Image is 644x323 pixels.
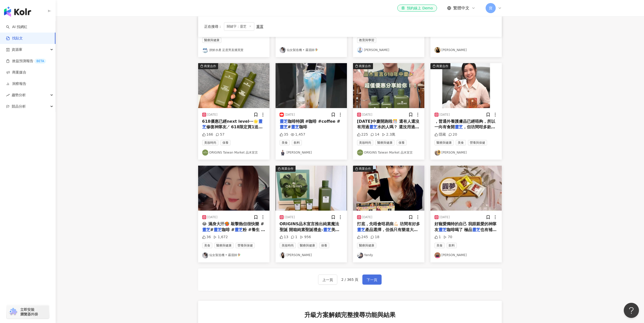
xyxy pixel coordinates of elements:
[204,64,216,69] div: 商業合作
[443,235,452,240] div: 70
[280,132,288,137] div: 35
[357,252,363,258] img: KOL Avatar
[280,252,343,258] a: KOL Avatar[PERSON_NAME]
[370,235,379,240] div: 18
[202,140,218,145] span: 美妝時尚
[322,277,333,283] span: 上一頁
[280,252,286,258] img: KOL Avatar
[448,132,457,137] div: 20
[365,227,418,232] span: 產品選擇，但係只有樂道大學
[440,113,450,117] div: [DATE]
[6,36,23,41] a: 找貼文
[367,277,377,283] span: 下一頁
[353,63,424,108] button: 商業合作
[353,63,424,108] img: post-image
[323,227,331,232] mark: 靈芝
[291,235,297,240] div: 1
[214,243,234,248] span: 醫療與健康
[202,227,210,232] mark: 靈芝
[447,243,457,248] span: 飲料
[401,6,433,11] div: 預約線上 Demo
[202,125,263,141] span: 修復神隊友.ᐟ 618限定買1送1 好禮拿不完🎁文末再送小禮物 💥No.1穩膚 ◤
[430,63,502,108] button: 商業合作
[235,227,243,232] mark: 靈芝
[397,5,437,12] a: 預約線上 Demo
[6,59,46,64] a: 效益預測報告BETA
[7,305,49,319] a: chrome extension立即安裝 瀏覽器外掛
[357,37,376,43] span: 教育與學習
[300,235,311,240] div: 956
[202,47,208,53] img: KOL Avatar
[202,132,213,137] div: 166
[202,221,264,226] span: 😂 滿身大汗🥵 敲擊熱但很快樂 #
[280,119,288,124] mark: 靈芝
[202,119,262,129] mark: 靈芝
[210,227,214,232] span: #
[280,140,290,145] span: 美食
[198,63,269,108] img: post-image
[430,63,502,108] img: post-image
[434,235,441,240] div: 1
[220,140,231,145] span: 保養
[236,243,255,248] span: 營養與保健
[357,132,368,137] div: 225
[624,303,639,318] iframe: Help Scout Beacon - Open
[298,243,317,248] span: 醫療與健康
[434,221,497,232] span: 好寵愛獨特的自己 我跟親愛的神隊友
[382,132,395,137] div: 2.3萬
[456,140,466,145] span: 美食
[214,227,222,232] mark: 靈芝
[318,275,337,285] button: 上一頁
[357,140,373,145] span: 美妝時尚
[12,89,26,101] span: 趨勢分析
[359,64,371,69] div: 商業合作
[285,215,295,219] div: [DATE]
[472,227,480,232] mark: 靈芝
[434,125,495,135] span: ，但坊間咁多款，一定要識揀！100%
[288,125,291,129] span: #
[357,227,365,232] mark: 靈芝
[280,47,343,53] a: KOL Avatar仙女製造機 • 霧眉師🧚‍♀️
[369,125,377,129] mark: 靈芝
[362,215,372,219] div: [DATE]
[280,243,296,248] span: 美妝時尚
[198,166,269,211] img: post-image
[12,101,26,112] span: 競品分析
[362,113,372,117] div: [DATE]
[434,150,498,156] a: KOL Avatar[PERSON_NAME]
[375,140,394,145] span: 醫療與健康
[202,252,265,258] a: KOL Avatar仙女製造機 • 霧眉師🧚‍♀️
[222,227,235,232] span: 咖啡 #
[299,125,307,129] span: 咖啡
[304,311,396,319] span: 升級方案解鎖完整搜尋功能與結果
[357,47,363,53] img: KOL Avatar
[281,166,294,171] div: 商業合作
[353,166,424,211] img: post-image
[430,166,502,211] img: post-image
[6,93,10,97] span: rise
[447,227,472,232] span: 咖啡喝了 極品
[6,81,26,86] a: 洞察報告
[434,150,441,156] img: KOL Avatar
[357,252,420,258] a: KOL AvatarYandy
[359,166,371,171] div: 商業合作
[207,215,218,219] div: [DATE]
[319,243,329,248] span: 保養
[357,150,363,156] img: KOL Avatar
[370,132,379,137] div: 14
[434,119,495,129] span: ，普通外養護膚品已經唔夠，所以一向有食開
[20,307,38,316] span: 立即安裝 瀏覽器外掛
[256,24,263,29] div: 重置
[434,252,498,258] a: KOL Avatar[PERSON_NAME]
[276,166,347,211] img: post-image
[353,166,424,211] button: 商業合作
[202,150,265,156] a: KOL AvatarORIGINS Taiwan Market 品木宣言
[434,140,454,145] span: 醫療與健康
[291,125,299,129] mark: 靈芝
[291,132,305,137] div: 1,457
[280,47,286,53] img: KOL Avatar
[202,243,212,248] span: 美食
[455,125,463,129] mark: 靈芝
[357,47,420,53] a: KOL Avatar[PERSON_NAME]
[434,252,441,258] img: KOL Avatar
